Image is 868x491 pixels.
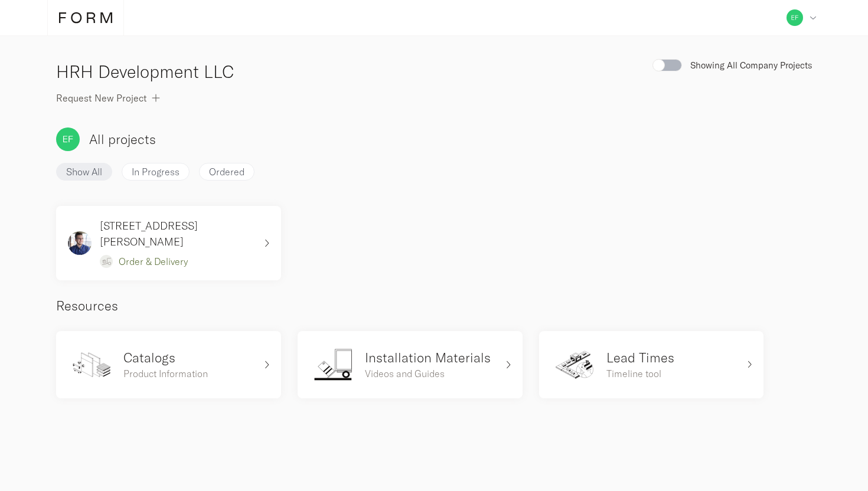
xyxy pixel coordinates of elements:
[56,127,80,151] img: ead7f1b363f75de3eaf3ef563de7f5a3
[68,343,115,387] img: catalogs.svg
[89,130,156,148] h5: All projects
[209,167,244,176] p: Ordered
[653,59,812,71] label: Showing All Company Projects
[309,343,357,387] img: installation-materials.svg
[56,59,426,84] h3: HRH Development LLC
[66,167,102,176] p: Show All
[56,297,812,315] h5: Resources
[56,93,147,103] span: Request New Project
[119,254,188,269] p: Order & Delivery
[551,343,598,387] img: lead-times.svg
[100,218,256,250] h6: [STREET_ADDRESS][PERSON_NAME]
[68,231,92,255] img: ScreenShot2022-10-17at10.14.01AM.png
[56,84,160,111] button: Request New Project
[787,9,803,26] img: ead7f1b363f75de3eaf3ef563de7f5a3
[606,349,674,366] h5: Lead Times
[132,167,180,176] p: In Progress
[606,366,674,381] p: Timeline tool
[123,366,208,381] p: Product Information
[365,349,491,366] h5: Installation Materials
[365,366,491,381] p: Videos and Guides
[123,349,208,366] h5: Catalogs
